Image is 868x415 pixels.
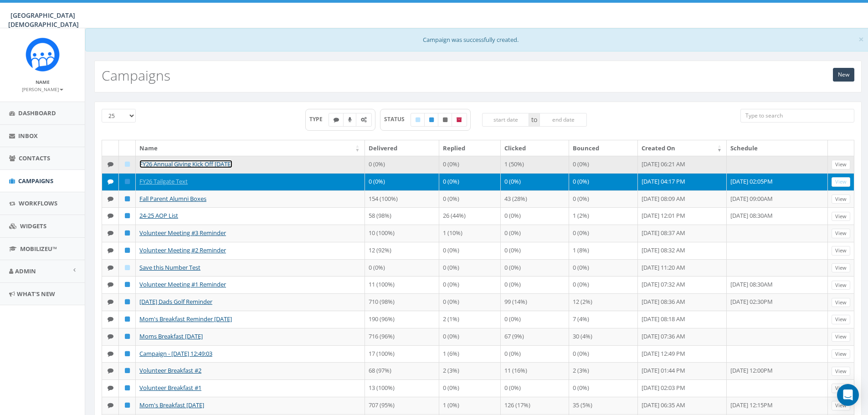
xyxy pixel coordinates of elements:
label: Ringless Voice Mail [343,113,357,127]
span: TYPE [309,115,329,123]
span: to [529,113,539,127]
a: View [832,160,850,169]
td: 0 (0%) [501,311,569,328]
td: 190 (96%) [365,311,439,328]
td: 0 (0%) [501,207,569,225]
i: Text SMS [108,161,113,167]
i: Published [125,333,130,339]
i: Text SMS [108,368,113,374]
small: Name [36,79,50,85]
span: Campaigns [18,177,53,185]
td: 0 (0%) [569,156,638,173]
span: STATUS [384,115,411,123]
i: Published [125,368,130,374]
button: Close [858,35,864,44]
i: Text SMS [108,196,113,202]
td: 0 (0%) [439,276,501,293]
td: [DATE] 07:32 AM [638,276,727,293]
a: View [832,229,850,238]
td: 716 (96%) [365,328,439,345]
a: Volunteer Breakfast #2 [139,366,201,374]
a: Mom's Breakfast Reminder [DATE] [139,315,232,323]
td: 43 (28%) [501,190,569,208]
td: 2 (1%) [439,311,501,328]
span: What's New [17,290,55,298]
i: Text SMS [108,282,113,287]
i: Published [125,196,130,202]
td: 13 (100%) [365,379,439,397]
td: 1 (50%) [501,156,569,173]
td: 1 (6%) [439,345,501,363]
i: Text SMS [108,299,113,305]
td: [DATE] 08:30AM [727,207,828,225]
input: start date [482,113,529,127]
span: × [858,33,864,46]
a: Volunteer Meeting #3 Reminder [139,229,226,237]
td: 0 (0%) [439,293,501,311]
label: Draft [411,113,425,127]
i: Text SMS [108,230,113,236]
a: View [832,177,850,187]
i: Text SMS [108,316,113,322]
td: 11 (100%) [365,276,439,293]
a: View [832,263,850,273]
a: Save this Number Test [139,263,200,272]
i: Published [125,299,130,305]
td: [DATE] 02:05PM [727,173,828,190]
i: Draft [125,265,130,271]
td: 0 (0%) [501,259,569,277]
td: 0 (0%) [569,276,638,293]
i: Published [429,117,434,123]
td: 30 (4%) [569,328,638,345]
td: [DATE] 08:18 AM [638,311,727,328]
td: [DATE] 04:17 PM [638,173,727,190]
td: [DATE] 08:36 AM [638,293,727,311]
td: 0 (0%) [501,345,569,363]
td: [DATE] 08:37 AM [638,225,727,242]
td: 0 (0%) [501,173,569,190]
td: 0 (0%) [569,379,638,397]
td: 0 (0%) [569,345,638,363]
th: Schedule [727,140,828,156]
td: [DATE] 12:15PM [727,397,828,414]
td: 12 (92%) [365,242,439,259]
i: Text SMS [334,117,339,123]
td: 26 (44%) [439,207,501,225]
td: [DATE] 07:36 AM [638,328,727,345]
a: [PERSON_NAME] [22,85,63,93]
a: View [832,246,850,256]
span: [GEOGRAPHIC_DATA][DEMOGRAPHIC_DATA] [8,11,79,29]
td: 67 (9%) [501,328,569,345]
td: 0 (0%) [439,328,501,345]
td: 0 (0%) [439,173,501,190]
td: 10 (100%) [365,225,439,242]
td: 0 (0%) [439,190,501,208]
td: 0 (0%) [501,225,569,242]
td: 0 (0%) [569,173,638,190]
td: 0 (0%) [569,190,638,208]
i: Text SMS [108,213,113,219]
a: View [832,281,850,290]
td: 35 (5%) [569,397,638,414]
td: 7 (4%) [569,311,638,328]
td: [DATE] 08:32 AM [638,242,727,259]
a: View [832,298,850,307]
a: Volunteer Meeting #2 Reminder [139,246,226,254]
td: 2 (3%) [569,362,638,379]
td: [DATE] 12:01 PM [638,207,727,225]
a: New [833,68,854,82]
small: [PERSON_NAME] [22,86,63,92]
th: Delivered [365,140,439,156]
input: end date [539,113,587,127]
i: Text SMS [108,402,113,408]
a: Campaign - [DATE] 12:49:03 [139,349,212,358]
td: 99 (14%) [501,293,569,311]
td: [DATE] 02:03 PM [638,379,727,397]
i: Published [125,247,130,253]
td: 17 (100%) [365,345,439,363]
td: 0 (0%) [439,242,501,259]
td: 1 (2%) [569,207,638,225]
i: Text SMS [108,247,113,253]
i: Automated Message [361,117,367,123]
td: 0 (0%) [569,259,638,277]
